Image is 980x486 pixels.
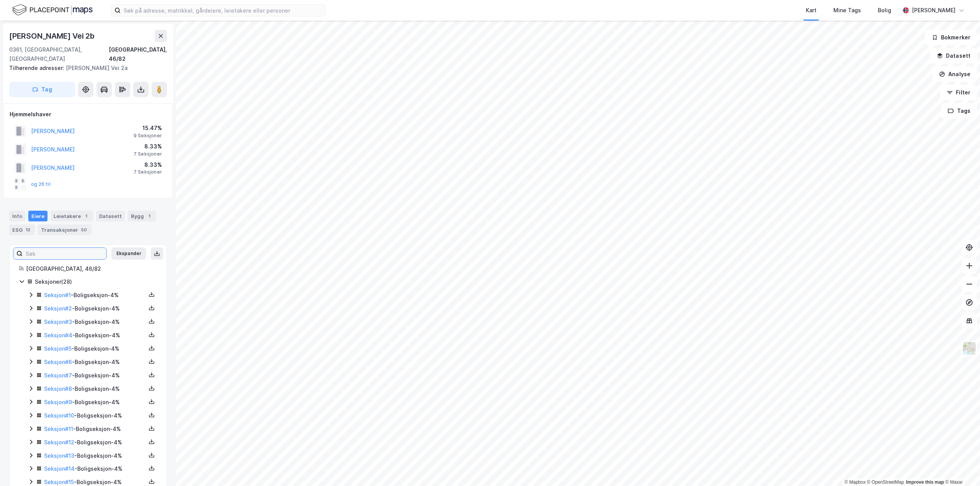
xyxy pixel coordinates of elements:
div: - Boligseksjon - 4% [44,384,146,393]
button: Bokmerker [925,30,977,45]
div: 7 Seksjoner [134,169,162,175]
div: - Boligseksjon - 4% [44,344,146,353]
div: [PERSON_NAME] Vei 2b [9,30,96,42]
a: Seksjon#15 [44,479,74,485]
a: Seksjon#1 [44,292,71,298]
a: Seksjon#7 [44,372,72,379]
a: Mapbox [844,479,866,485]
div: - Boligseksjon - 4% [44,304,146,313]
div: - Boligseksjon - 4% [44,291,146,300]
a: Seksjon#14 [44,465,75,472]
div: 7 Seksjoner [134,151,162,157]
div: Datasett [96,211,125,221]
button: Tags [941,103,977,119]
img: Z [962,341,977,356]
div: Kontrollprogram for chat [942,449,980,486]
button: Filter [940,85,977,100]
a: Seksjon#8 [44,385,72,392]
div: - Boligseksjon - 4% [44,331,146,340]
div: - Boligseksjon - 4% [44,371,146,380]
div: 50 [80,226,88,234]
div: - Boligseksjon - 4% [44,424,146,434]
div: 8.33% [134,160,162,169]
div: Bygg [128,211,156,221]
div: [PERSON_NAME] [912,6,955,15]
div: 15.47% [134,124,162,133]
div: Info [9,211,25,221]
div: [GEOGRAPHIC_DATA], 46/82 [26,264,157,273]
div: [PERSON_NAME] Vei 2a [9,63,161,73]
div: Leietakere [51,211,93,221]
a: Seksjon#9 [44,399,72,405]
a: Seksjon#11 [44,426,73,432]
div: - Boligseksjon - 4% [44,411,146,420]
div: Eiere [28,211,47,221]
div: Transaksjoner [38,224,91,235]
a: Seksjon#6 [44,359,72,365]
a: Seksjon#4 [44,332,72,338]
div: Bolig [878,6,891,15]
div: - Boligseksjon - 4% [44,317,146,327]
button: Tag [9,82,75,97]
div: Hjemmelshaver [10,110,167,119]
button: Ekspander [111,247,146,260]
div: 13 [24,226,32,234]
div: 0361, [GEOGRAPHIC_DATA], [GEOGRAPHIC_DATA] [9,45,109,63]
div: [GEOGRAPHIC_DATA], 46/82 [109,45,167,63]
div: 8.33% [134,142,162,151]
a: Seksjon#13 [44,452,74,459]
div: - Boligseksjon - 4% [44,451,146,460]
div: ESG [9,224,35,235]
div: 1 [82,212,90,220]
div: - Boligseksjon - 4% [44,358,146,367]
div: Mine Tags [833,6,861,15]
input: Søk på adresse, matrikkel, gårdeiere, leietakere eller personer [121,5,325,16]
div: - Boligseksjon - 4% [44,438,146,447]
input: Søk [23,248,106,259]
a: Seksjon#5 [44,345,72,352]
button: Analyse [933,67,977,82]
div: Seksjoner ( 28 ) [35,277,157,286]
span: Tilhørende adresser: [9,65,66,71]
iframe: Chat Widget [942,449,980,486]
a: Seksjon#12 [44,439,74,445]
a: OpenStreetMap [867,479,904,485]
div: Kart [806,6,817,15]
div: 1 [145,212,153,220]
a: Improve this map [906,479,944,485]
a: Seksjon#2 [44,305,72,312]
div: - Boligseksjon - 4% [44,398,146,407]
div: - Boligseksjon - 4% [44,464,146,473]
a: Seksjon#10 [44,412,74,419]
div: 9 Seksjoner [134,133,162,139]
button: Datasett [930,48,977,63]
a: Seksjon#3 [44,319,72,325]
img: logo.f888ab2527a4732fd821a326f86c7f29.svg [12,3,93,17]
